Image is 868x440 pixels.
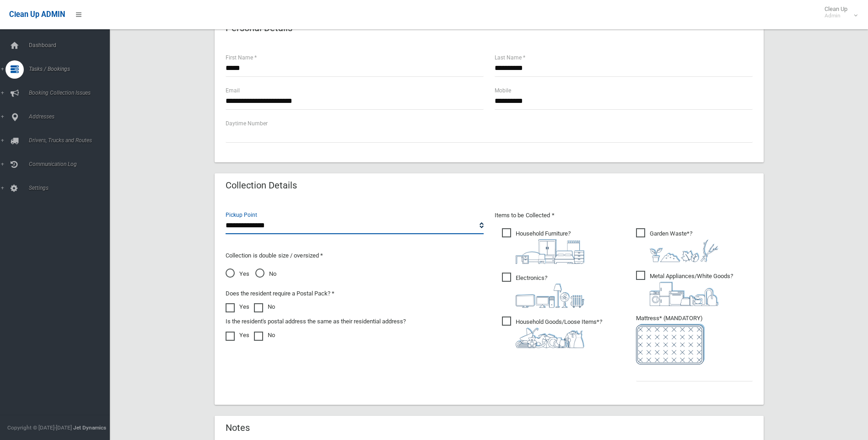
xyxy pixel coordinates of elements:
[226,250,484,261] p: Collection is double size / oversized *
[636,228,718,262] span: Garden Waste*
[820,5,857,19] span: Clean Up
[516,318,602,348] i: ?
[26,66,117,72] span: Tasks / Bookings
[650,273,733,306] i: ?
[636,271,733,306] span: Metal Appliances/White Goods
[516,239,584,264] img: aa9efdbe659d29b613fca23ba79d85cb.png
[516,327,584,348] img: b13cc3517677393f34c0a387616ef184.png
[26,42,117,48] span: Dashboard
[226,288,334,299] label: Does the resident require a Postal Pack? *
[650,282,718,306] img: 36c1b0289cb1767239cdd3de9e694f19.png
[650,239,718,262] img: 4fd8a5c772b2c999c83690221e5242e0.png
[502,317,602,348] span: Household Goods/Loose Items*
[636,324,705,365] img: e7408bece873d2c1783593a074e5cb2f.png
[26,185,117,191] span: Settings
[73,424,106,431] strong: Jet Dynamics
[825,12,847,19] small: Admin
[636,315,753,365] span: Mattress* (MANDATORY)
[226,268,249,279] span: Yes
[26,113,117,120] span: Addresses
[26,90,117,96] span: Booking Collection Issues
[502,228,584,264] span: Household Furniture
[516,230,584,264] i: ?
[502,273,584,308] span: Electronics
[226,316,406,327] label: Is the resident's postal address the same as their residential address?
[9,10,65,19] span: Clean Up ADMIN
[650,230,718,262] i: ?
[495,210,753,221] p: Items to be Collected *
[516,274,584,308] i: ?
[26,137,117,144] span: Drivers, Trucks and Routes
[254,301,275,312] label: No
[215,419,261,437] header: Notes
[255,268,276,279] span: No
[226,301,249,312] label: Yes
[254,330,275,341] label: No
[7,424,72,431] span: Copyright © [DATE]-[DATE]
[215,177,308,194] header: Collection Details
[226,330,249,341] label: Yes
[26,161,117,167] span: Communication Log
[516,284,584,308] img: 394712a680b73dbc3d2a6a3a7ffe5a07.png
